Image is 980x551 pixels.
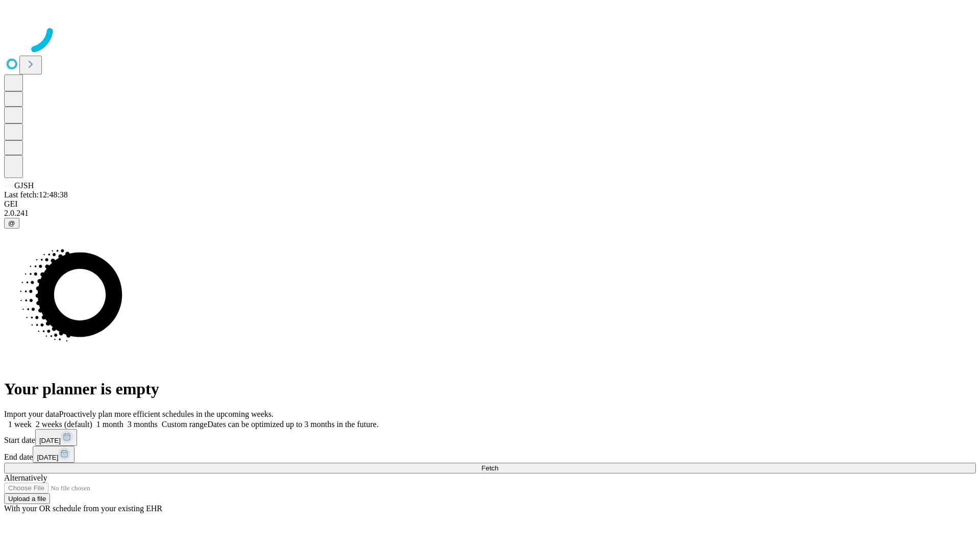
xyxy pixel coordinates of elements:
[4,199,976,209] div: GEI
[481,464,498,472] span: Fetch
[207,420,378,429] span: Dates can be optimized up to 3 months in the future.
[14,181,34,190] span: GJSH
[4,209,976,218] div: 2.0.241
[4,504,162,513] span: With your OR schedule from your existing EHR
[37,454,58,461] span: [DATE]
[33,446,75,463] button: [DATE]
[162,420,207,429] span: Custom range
[8,219,15,227] span: @
[8,420,32,429] span: 1 week
[96,420,124,429] span: 1 month
[35,429,77,446] button: [DATE]
[4,493,50,504] button: Upload a file
[36,420,92,429] span: 2 weeks (default)
[128,420,158,429] span: 3 months
[4,410,59,418] span: Import your data
[4,190,68,199] span: Last fetch: 12:48:38
[4,380,976,398] h1: Your planner is empty
[4,429,976,446] div: Start date
[59,410,274,418] span: Proactively plan more efficient schedules in the upcoming weeks.
[4,218,19,229] button: @
[4,473,47,482] span: Alternatively
[4,446,976,463] div: End date
[39,437,61,444] span: [DATE]
[4,463,976,473] button: Fetch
